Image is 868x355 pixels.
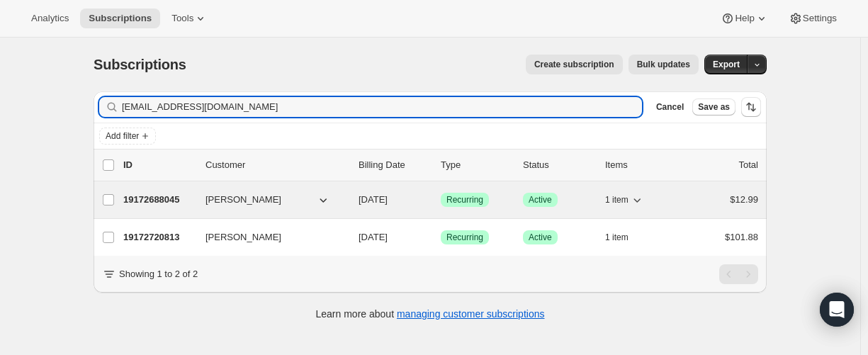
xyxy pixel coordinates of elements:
[163,9,216,28] button: Tools
[197,188,339,211] button: [PERSON_NAME]
[725,232,758,242] span: $101.88
[205,230,281,244] span: [PERSON_NAME]
[605,158,676,172] div: Items
[735,13,754,24] span: Help
[629,55,699,74] button: Bulk updates
[123,190,758,210] div: 19172688045[PERSON_NAME][DATE]SuccessRecurringSuccessActive1 item$12.99
[94,57,186,72] span: Subscriptions
[713,59,740,70] span: Export
[656,101,684,113] span: Cancel
[441,158,512,172] div: Type
[692,98,735,115] button: Save as
[605,194,629,205] span: 1 item
[197,226,339,249] button: [PERSON_NAME]
[719,264,758,284] nav: Pagination
[123,227,758,247] div: 19172720813[PERSON_NAME][DATE]SuccessRecurringSuccessActive1 item$101.88
[397,308,545,320] a: managing customer subscriptions
[80,9,160,28] button: Subscriptions
[529,194,552,205] span: Active
[316,307,545,321] p: Learn more about
[89,13,152,24] span: Subscriptions
[529,232,552,243] span: Active
[803,13,837,24] span: Settings
[605,190,644,210] button: 1 item
[205,193,281,207] span: [PERSON_NAME]
[650,98,689,115] button: Cancel
[526,55,623,74] button: Create subscription
[171,13,193,24] span: Tools
[534,59,614,70] span: Create subscription
[119,267,198,281] p: Showing 1 to 2 of 2
[698,101,730,113] span: Save as
[637,59,690,70] span: Bulk updates
[31,13,69,24] span: Analytics
[359,194,388,205] span: [DATE]
[523,158,594,172] p: Status
[123,158,194,172] p: ID
[704,55,748,74] button: Export
[106,130,139,142] span: Add filter
[605,227,644,247] button: 1 item
[712,9,777,28] button: Help
[123,230,194,244] p: 19172720813
[730,194,758,205] span: $12.99
[99,128,156,145] button: Add filter
[446,194,483,205] span: Recurring
[123,158,758,172] div: IDCustomerBilling DateTypeStatusItemsTotal
[446,232,483,243] span: Recurring
[780,9,845,28] button: Settings
[205,158,347,172] p: Customer
[122,97,642,117] input: Filter subscribers
[741,97,761,117] button: Sort the results
[123,193,194,207] p: 19172688045
[820,293,854,327] div: Open Intercom Messenger
[739,158,758,172] p: Total
[605,232,629,243] span: 1 item
[23,9,77,28] button: Analytics
[359,232,388,242] span: [DATE]
[359,158,429,172] p: Billing Date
